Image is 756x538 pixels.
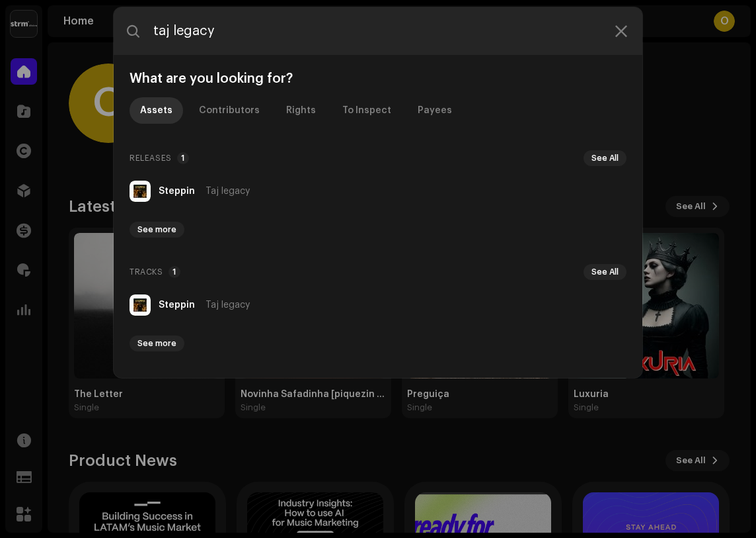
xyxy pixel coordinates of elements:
div: To Inspect [342,97,391,124]
span: See more [137,338,176,349]
span: Releases [130,150,172,166]
button: See more [130,222,184,238]
button: See All [584,150,626,166]
p-badge: 1 [169,266,180,278]
strong: Steppin [159,186,195,197]
div: Assets [140,97,172,124]
button: See All [584,264,626,280]
div: Rights [286,97,316,124]
img: bec931d1-7b6e-487c-acb8-bbc4e7ea99d8 [130,294,151,316]
span: Taj legacy [206,186,250,197]
p-badge: 1 [177,152,189,164]
div: What are you looking for? [124,71,632,87]
span: See All [591,267,619,277]
img: bec931d1-7b6e-487c-acb8-bbc4e7ea99d8 [130,181,151,202]
button: See more [130,336,184,351]
div: Contributors [199,97,260,124]
span: Taj legacy [206,300,250,310]
div: Payees [418,97,452,124]
span: See All [591,153,619,163]
input: Search [114,7,642,55]
strong: Steppin [159,300,195,310]
span: Tracks [130,264,163,280]
span: See more [137,224,176,235]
